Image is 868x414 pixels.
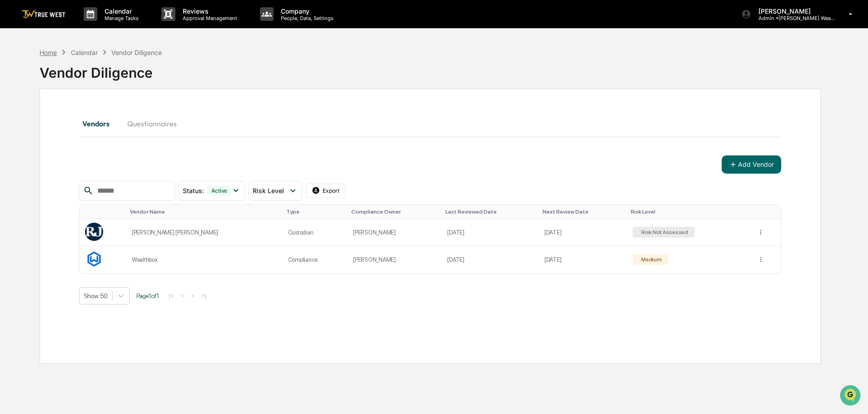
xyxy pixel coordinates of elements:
[120,113,184,135] button: Questionnaires
[5,182,62,199] a: 🖐️Preclearance
[639,256,661,263] div: Medium
[351,209,438,215] div: Toggle SortBy
[274,7,338,15] p: Company
[79,113,120,135] button: Vendors
[839,384,863,409] iframe: Open customer support
[9,140,24,154] img: Tammy Steffen
[348,246,442,273] td: [PERSON_NAME]
[188,292,197,299] button: >
[543,209,624,215] div: Toggle SortBy
[71,49,98,56] div: Calendar
[132,256,277,263] div: Wealthbox
[9,70,25,86] img: 1746055101610-c473b297-6a78-478c-a979-82029cc54cd1
[136,292,159,299] span: Page 1 of 1
[199,292,209,299] button: >|
[28,124,74,131] span: [PERSON_NAME]
[9,115,24,130] img: Tammy Steffen
[75,186,113,195] span: Attestations
[283,246,348,273] td: Compliance
[22,10,65,19] img: logo
[751,15,836,21] p: Admin • [PERSON_NAME] Wealth
[306,184,346,198] button: Export
[445,209,535,215] div: Toggle SortBy
[132,229,277,236] div: [PERSON_NAME] [PERSON_NAME]
[18,186,59,195] span: Preclearance
[28,148,74,155] span: [PERSON_NAME]
[166,292,176,299] button: |<
[539,219,627,246] td: [DATE]
[208,185,231,196] div: Active
[175,7,242,15] p: Reviews
[19,70,35,86] img: 8933085812038_c878075ebb4cc5468115_72.jpg
[141,99,165,110] button: See all
[175,15,242,21] p: Approval Management
[283,219,348,246] td: Custodian
[111,49,162,56] div: Vendor Diligence
[75,148,79,155] span: •
[9,204,16,211] div: 🔎
[80,148,99,155] span: [DATE]
[722,155,781,174] button: Add Vendor
[9,187,16,194] div: 🖐️
[64,225,110,232] a: Powered byPylon
[18,203,57,212] span: Data Lookup
[97,7,143,15] p: Calendar
[639,229,688,235] div: Risk Not Assessed
[62,182,116,199] a: 🗄️Attestations
[274,15,338,21] p: People, Data, Settings
[178,292,187,299] button: <
[751,7,836,15] p: [PERSON_NAME]
[539,246,627,273] td: [DATE]
[40,49,57,56] div: Home
[40,57,821,81] div: Vendor Diligence
[9,101,61,108] div: Past conversations
[85,223,103,241] img: Vendor Logo
[85,250,103,268] img: Vendor Logo
[286,209,344,215] div: Toggle SortBy
[155,72,165,83] button: Start new chat
[80,124,99,131] span: [DATE]
[87,209,123,215] div: Toggle SortBy
[183,187,204,195] span: Status :
[130,209,279,215] div: Toggle SortBy
[442,246,539,273] td: [DATE]
[66,187,73,194] div: 🗄️
[442,219,539,246] td: [DATE]
[79,113,781,135] div: secondary tabs example
[759,209,777,215] div: Toggle SortBy
[348,219,442,246] td: [PERSON_NAME]
[41,79,125,86] div: We're available if you need us!
[97,15,143,21] p: Manage Tasks
[631,209,748,215] div: Toggle SortBy
[5,200,61,216] a: 🔎Data Lookup
[253,187,284,195] span: Risk Level
[75,124,79,131] span: •
[41,70,149,79] div: Start new chat
[9,19,165,34] p: How can we help?
[90,225,110,232] span: Pylon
